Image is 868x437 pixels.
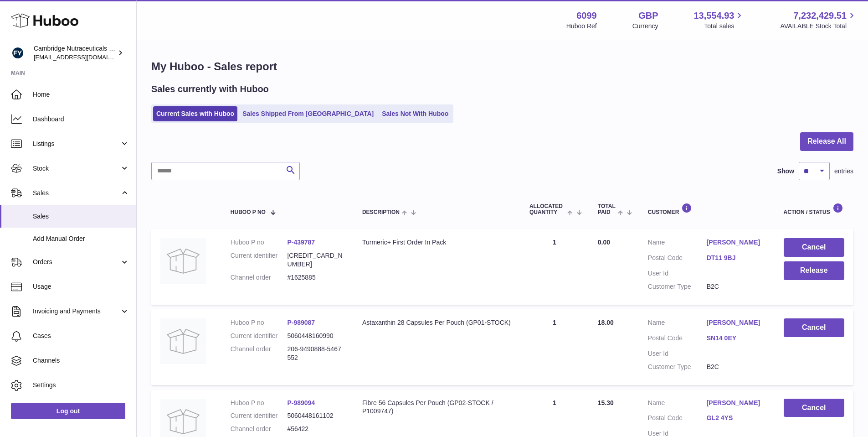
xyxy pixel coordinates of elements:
dt: Current identifier [231,332,288,340]
strong: GBP [638,10,658,22]
span: 0.00 [598,239,610,246]
dd: #56422 [287,425,344,433]
span: Add Manual Order [33,234,129,243]
span: 7,232,429.51 [793,10,847,22]
div: Customer [648,203,765,215]
span: Listings [33,140,120,148]
h1: My Huboo - Sales report [151,59,853,74]
a: P-439787 [287,239,315,246]
dt: Name [648,399,707,410]
span: Home [33,90,129,99]
dt: Current identifier [231,251,288,269]
dt: Postal Code [648,254,707,265]
dt: Channel order [231,273,288,282]
span: Orders [33,258,120,266]
img: no-photo.jpg [160,318,206,364]
img: huboo@camnutra.com [11,46,25,60]
span: ALLOCATED Quantity [529,203,565,215]
dd: 5060448161102 [287,411,344,420]
td: 1 [520,229,589,305]
span: Settings [33,381,129,390]
a: P-989094 [287,399,315,406]
a: P-989087 [287,319,315,326]
dt: Channel order [231,425,288,433]
dt: Name [648,318,707,329]
dt: User Id [648,269,707,278]
img: no-photo.jpg [160,238,206,284]
span: 18.00 [598,319,614,326]
td: 1 [520,309,589,385]
span: Total sales [704,22,745,31]
dt: Huboo P no [231,318,288,327]
span: AVAILABLE Stock Total [780,22,857,31]
a: Sales Not With Huboo [379,106,452,121]
span: [EMAIL_ADDRESS][DOMAIN_NAME] [34,53,134,61]
div: Fibre 56 Capsules Per Pouch (GP02-STOCK / P1009747) [362,399,511,416]
a: [PERSON_NAME] [707,399,765,407]
dt: Postal Code [648,334,707,345]
dt: Huboo P no [231,399,288,407]
dt: Current identifier [231,411,288,420]
dd: #1625885 [287,273,344,282]
a: Sales Shipped From [GEOGRAPHIC_DATA] [239,106,377,121]
dd: 5060448160990 [287,332,344,340]
a: GL2 4YS [707,414,765,422]
span: Sales [33,189,120,198]
span: Usage [33,282,129,291]
dt: Postal Code [648,414,707,425]
dd: 206-9490888-5467552 [287,345,344,362]
span: Stock [33,164,120,173]
strong: 6099 [576,10,597,22]
a: 13,554.93 Total sales [693,10,745,31]
dt: Customer Type [648,363,707,371]
dd: B2C [707,363,765,371]
div: Huboo Ref [566,22,597,31]
span: entries [834,167,853,176]
div: Astaxanthin 28 Capsules Per Pouch (GP01-STOCK) [362,318,511,327]
label: Show [777,167,794,176]
span: Total paid [598,203,616,215]
span: 13,554.93 [693,10,734,22]
a: Log out [11,403,125,419]
dt: Name [648,238,707,249]
dt: Huboo P no [231,238,288,247]
a: [PERSON_NAME] [707,318,765,327]
dt: Channel order [231,345,288,362]
span: Dashboard [33,115,129,124]
dt: Customer Type [648,282,707,291]
span: Invoicing and Payments [33,307,120,316]
span: Huboo P no [231,209,266,215]
span: Cases [33,332,129,340]
button: Cancel [784,399,844,417]
button: Cancel [784,318,844,337]
div: Cambridge Nutraceuticals Ltd [34,44,116,62]
div: Turmeric+ First Order In Pack [362,238,511,247]
button: Cancel [784,238,844,257]
button: Release All [800,132,853,151]
a: Current Sales with Huboo [153,106,237,121]
a: DT11 9BJ [707,254,765,262]
h2: Sales currently with Huboo [151,83,269,95]
a: SN14 0EY [707,334,765,343]
dd: [CREDIT_CARD_NUMBER] [287,251,344,269]
dd: B2C [707,282,765,291]
a: 7,232,429.51 AVAILABLE Stock Total [780,10,857,31]
span: Description [362,209,400,215]
span: 15.30 [598,399,614,406]
div: Currency [632,22,658,31]
span: Channels [33,356,129,365]
a: [PERSON_NAME] [707,238,765,247]
div: Action / Status [784,203,844,215]
button: Release [784,261,844,280]
span: Sales [33,212,129,221]
dt: User Id [648,349,707,358]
